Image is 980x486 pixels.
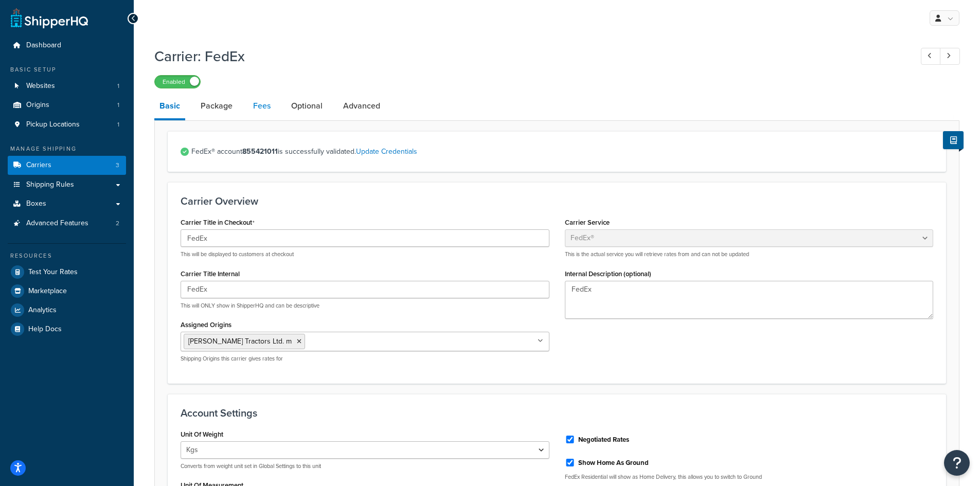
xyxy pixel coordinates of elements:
[8,175,126,194] a: Shipping Rules
[181,250,549,258] p: This will be displayed to customers at checkout
[26,181,74,189] span: Shipping Rules
[944,450,970,476] button: Open Resource Center
[8,77,126,96] a: Websites1
[356,146,417,157] a: Update Credentials
[8,156,126,175] li: Carriers
[28,306,57,315] span: Analytics
[943,131,964,149] button: Show Help Docs
[195,94,238,118] a: Package
[26,41,61,50] span: Dashboard
[8,65,126,74] div: Basic Setup
[338,94,385,118] a: Advanced
[8,263,126,281] a: Test Your Rates
[8,282,126,300] a: Marketplace
[286,94,328,118] a: Optional
[8,320,126,338] a: Help Docs
[181,270,240,278] label: Carrier Title Internal
[8,77,126,96] li: Websites
[8,96,126,115] a: Origins1
[8,194,126,213] a: Boxes
[248,94,276,118] a: Fees
[940,48,960,65] a: Next Record
[191,145,933,159] span: FedEx® account is successfully validated.
[181,407,933,419] h3: Account Settings
[154,46,902,66] h1: Carrier: FedEx
[8,301,126,319] a: Analytics
[181,462,549,470] p: Converts from weight unit set in Global Settings to this unit
[155,76,200,88] label: Enabled
[181,430,223,438] label: Unit Of Weight
[26,101,49,110] span: Origins
[26,120,80,129] span: Pickup Locations
[578,458,649,467] label: Show Home As Ground
[8,115,126,134] li: Pickup Locations
[181,355,549,363] p: Shipping Origins this carrier gives rates for
[565,270,651,278] label: Internal Description (optional)
[188,336,292,347] span: [PERSON_NAME] Tractors Ltd. m
[117,120,119,129] span: 1
[181,195,933,207] h3: Carrier Overview
[8,214,126,233] a: Advanced Features2
[181,302,549,310] p: This will ONLY show in ShipperHQ and can be descriptive
[565,473,934,481] p: FedEx Residential will show as Home Delivery, this allows you to switch to Ground
[181,321,231,329] label: Assigned Origins
[8,115,126,134] a: Pickup Locations1
[8,156,126,175] a: Carriers3
[8,214,126,233] li: Advanced Features
[181,219,255,227] label: Carrier Title in Checkout
[26,82,55,91] span: Websites
[26,219,88,228] span: Advanced Features
[117,82,119,91] span: 1
[28,325,62,334] span: Help Docs
[8,96,126,115] li: Origins
[26,200,46,208] span: Boxes
[578,435,629,444] label: Negotiated Rates
[565,250,934,258] p: This is the actual service you will retrieve rates from and can not be updated
[116,219,119,228] span: 2
[154,94,185,120] a: Basic
[116,161,119,170] span: 3
[28,287,67,296] span: Marketplace
[921,48,941,65] a: Previous Record
[242,146,278,157] strong: 855421011
[565,219,610,226] label: Carrier Service
[565,281,934,319] textarea: FedEx
[8,251,126,260] div: Resources
[8,36,126,55] a: Dashboard
[8,145,126,153] div: Manage Shipping
[26,161,51,170] span: Carriers
[117,101,119,110] span: 1
[28,268,78,277] span: Test Your Rates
